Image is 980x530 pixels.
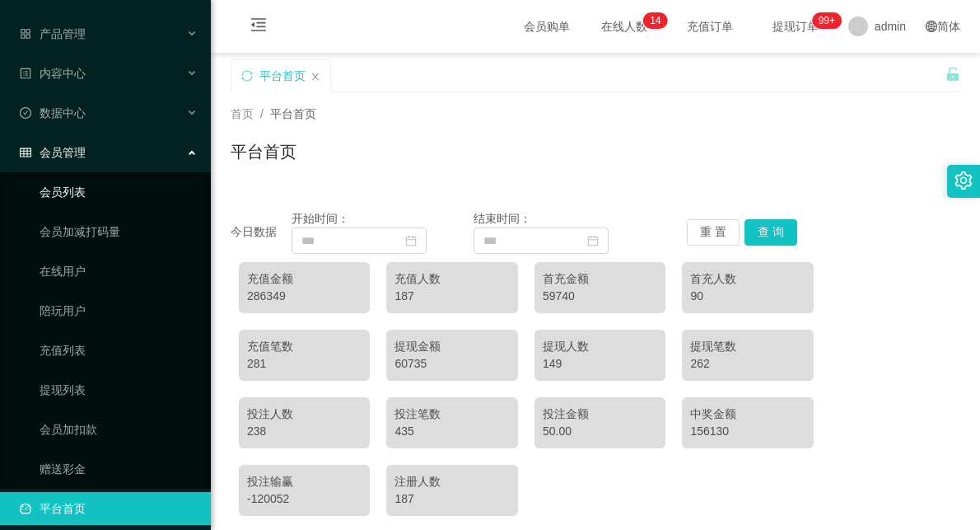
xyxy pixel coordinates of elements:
p: 4 [656,12,661,29]
div: -120052 [247,490,362,508]
span: 数据中心 [20,106,86,120]
a: 在线用户 [40,255,198,288]
button: 查 询 [744,219,797,246]
div: 提现人数 [543,338,657,355]
div: 首充金额 [543,270,657,288]
div: 充值金额 [247,270,362,288]
span: 结束时间： [474,212,531,225]
div: 286349 [247,288,362,305]
a: 会员加减打码量 [40,215,198,248]
i: 图标: table [20,147,31,158]
div: 156130 [690,423,805,440]
i: 图标: calendar [587,235,599,246]
div: 60735 [394,355,509,373]
span: / [260,107,264,120]
i: 图标: check-circle-o [20,107,31,119]
a: 充值列表 [40,334,198,367]
sup: 14 [643,12,667,29]
i: 图标: sync [241,70,253,82]
a: 图标: dashboard平台首页 [20,492,198,525]
div: 注册人数 [394,473,509,490]
div: 238 [247,423,362,440]
a: 赠送彩金 [40,453,198,485]
h1: 平台首页 [231,139,296,164]
div: 59740 [543,288,657,305]
i: 图标: unlock [945,67,960,82]
i: 图标: appstore-o [20,28,31,40]
div: 充值人数 [394,270,509,288]
div: 262 [690,355,805,373]
div: 投注笔数 [394,406,509,423]
div: 281 [247,355,362,373]
i: 图标: menu-fold [231,1,287,54]
div: 435 [394,423,509,440]
a: 陪玩用户 [40,294,198,327]
div: 充值笔数 [247,338,362,355]
sup: 994 [812,12,842,29]
i: 图标: profile [20,68,31,79]
div: 投注金额 [543,406,657,423]
i: 图标: calendar [405,235,417,246]
i: 图标: setting [954,171,973,190]
div: 投注输赢 [247,473,362,490]
div: 今日数据 [231,223,292,241]
button: 重 置 [687,219,740,246]
span: 产品管理 [20,27,86,40]
div: 90 [690,288,805,305]
div: 中奖金额 [690,406,805,423]
div: 187 [394,490,509,508]
span: 充值订单 [679,21,741,32]
div: 首充人数 [690,270,805,288]
span: 提现订单 [764,21,827,32]
p: 1 [650,12,656,29]
div: 50.00 [543,423,657,440]
a: 会员加扣款 [40,413,198,446]
span: 会员管理 [20,146,86,159]
span: 开始时间： [292,212,349,225]
span: 首页 [231,107,254,120]
div: 投注人数 [247,406,362,423]
span: 在线人数 [593,21,656,32]
span: 内容中心 [20,67,86,80]
div: 187 [394,288,509,305]
a: 提现列表 [40,373,198,406]
span: 平台首页 [270,107,316,120]
div: 149 [543,355,657,373]
i: 图标: global [926,21,937,32]
div: 提现金额 [394,338,509,355]
div: 平台首页 [259,60,306,91]
div: 提现笔数 [690,338,805,355]
i: 图标: close [310,72,320,82]
a: 会员列表 [40,176,198,209]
